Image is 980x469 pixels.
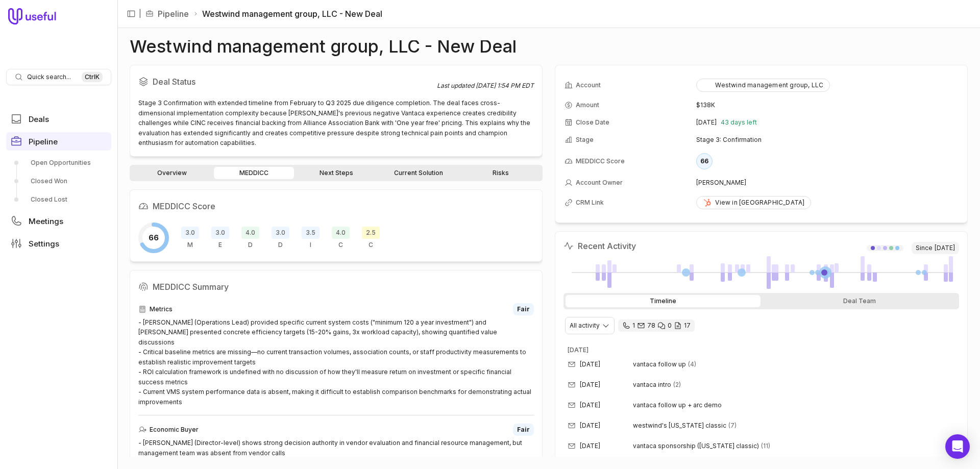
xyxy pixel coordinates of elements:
[576,136,594,144] span: Stage
[214,167,294,179] a: MEDDICC
[576,199,604,207] span: CRM Link
[302,227,320,239] span: 3.5
[721,118,757,127] span: 43 days left
[138,98,534,148] div: Stage 3 Confirmation with extended timeline from February to Q3 2025 due diligence completion. Th...
[138,424,534,436] div: Economic Buyer
[696,97,958,113] td: $138K
[566,295,761,307] div: Timeline
[29,217,63,225] span: Meetings
[580,442,600,450] time: [DATE]
[272,227,289,239] span: 3.0
[378,167,458,179] a: Current Solution
[437,82,534,90] div: Last updated
[633,381,671,389] span: vantaca intro
[912,242,959,254] span: Since
[187,241,193,249] span: M
[576,101,599,109] span: Amount
[761,442,770,450] span: 11 emails in thread
[130,40,517,53] h1: Westwind management group, LLC - New Deal
[696,132,958,148] td: Stage 3: Confirmation
[362,227,380,249] div: Competition
[369,241,373,249] span: C
[696,79,830,92] button: Westwind management group, LLC
[580,381,600,389] time: [DATE]
[696,175,958,191] td: [PERSON_NAME]
[673,381,681,389] span: 2 emails in thread
[633,422,726,430] span: westwind's [US_STATE] classic
[6,155,111,208] div: Pipeline submenu
[517,305,530,313] span: Fair
[29,115,49,123] span: Deals
[580,401,600,409] time: [DATE]
[211,227,229,239] span: 3.0
[332,227,350,239] span: 4.0
[460,167,541,179] a: Risks
[138,73,437,90] h2: Deal Status
[6,191,111,208] a: Closed Lost
[272,227,289,249] div: Decision Process
[27,73,71,81] span: Quick search...
[138,279,534,295] h2: MEDDICC Summary
[241,227,259,249] div: Decision Criteria
[576,179,623,187] span: Account Owner
[763,295,958,307] div: Deal Team
[688,360,696,368] span: 4 emails in thread
[6,110,111,128] a: Deals
[310,241,311,249] span: I
[576,157,625,165] span: MEDDICC Score
[6,132,111,151] a: Pipeline
[241,227,259,239] span: 4.0
[633,442,759,450] span: vantaca sponsorship ([US_STATE] classic)
[149,232,159,244] span: 66
[302,227,320,249] div: Indicate Pain
[703,199,804,207] div: View in [GEOGRAPHIC_DATA]
[338,241,343,249] span: C
[132,167,212,179] a: Overview
[124,6,139,21] button: Collapse sidebar
[728,422,737,430] span: 7 emails in thread
[696,196,811,209] a: View in [GEOGRAPHIC_DATA]
[193,8,382,20] li: Westwind management group, LLC - New Deal
[6,234,111,253] a: Settings
[138,198,534,214] h2: MEDDICC Score
[945,434,970,459] div: Open Intercom Messenger
[563,240,636,252] h2: Recent Activity
[633,401,722,409] span: vantaca follow up + arc demo
[696,118,717,127] time: [DATE]
[696,153,713,169] div: 66
[580,422,600,430] time: [DATE]
[139,8,141,20] span: |
[138,303,534,315] div: Metrics
[935,244,955,252] time: [DATE]
[362,227,380,239] span: 2.5
[296,167,376,179] a: Next Steps
[332,227,350,249] div: Champion
[82,72,103,82] kbd: Ctrl K
[568,346,589,354] time: [DATE]
[29,240,59,248] span: Settings
[211,227,229,249] div: Economic Buyer
[6,173,111,189] a: Closed Won
[580,360,600,368] time: [DATE]
[278,241,283,249] span: D
[181,227,199,249] div: Metrics
[517,426,530,434] span: Fair
[218,241,222,249] span: E
[138,223,169,253] div: Overall MEDDICC score
[138,317,534,407] div: - [PERSON_NAME] (Operations Lead) provided specific current system costs ("minimum 120 a year inv...
[576,118,609,127] span: Close Date
[181,227,199,239] span: 3.0
[6,155,111,171] a: Open Opportunities
[618,319,695,332] div: 1 call and 78 email threads
[576,81,601,89] span: Account
[633,360,686,368] span: vantaca follow up
[29,138,58,145] span: Pipeline
[703,81,823,89] div: Westwind management group, LLC
[248,241,253,249] span: D
[6,212,111,230] a: Meetings
[158,8,189,20] a: Pipeline
[476,82,534,89] time: [DATE] 1:54 PM EDT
